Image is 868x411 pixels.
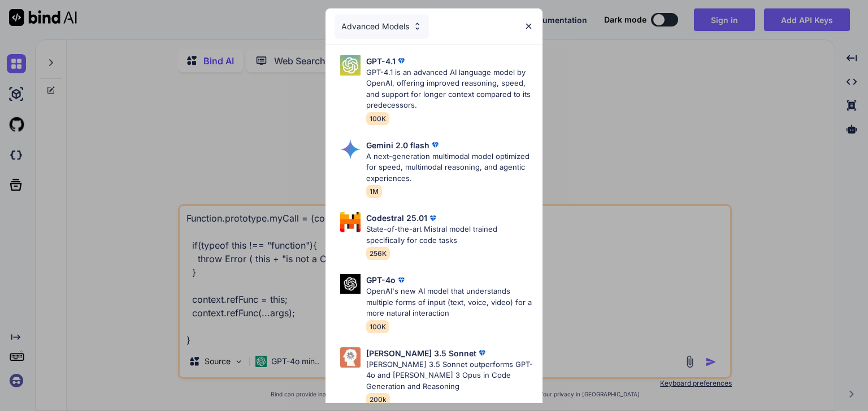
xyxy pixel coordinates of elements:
[366,55,396,67] p: GPT-4.1
[340,212,361,232] img: Pick Models
[396,275,407,286] img: premium
[366,224,533,246] p: State-of-the-art Mistral model trained specifically for code tasks
[340,139,361,160] img: Pick Models
[366,139,429,151] p: Gemini 2.0 flash
[413,21,422,31] img: Pick Models
[340,55,361,76] img: Pick Models
[340,347,361,368] img: Pick Models
[366,151,533,184] p: A next-generation multimodal model optimized for speed, multimodal reasoning, and agentic experie...
[366,274,396,286] p: GPT-4o
[366,320,389,333] span: 100K
[366,347,476,359] p: [PERSON_NAME] 3.5 Sonnet
[366,212,427,224] p: Codestral 25.01
[366,112,389,125] span: 100K
[366,185,382,198] span: 1M
[366,67,533,111] p: GPT-4.1 is an advanced AI language model by OpenAI, offering improved reasoning, speed, and suppo...
[396,55,407,67] img: premium
[366,247,390,260] span: 256K
[340,274,361,294] img: Pick Models
[366,286,533,319] p: OpenAI's new AI model that understands multiple forms of input (text, voice, video) for a more na...
[366,393,390,406] span: 200k
[429,139,441,151] img: premium
[427,213,439,224] img: premium
[335,14,429,39] div: Advanced Models
[524,21,533,31] img: close
[366,359,533,392] p: [PERSON_NAME] 3.5 Sonnet outperforms GPT-4o and [PERSON_NAME] 3 Opus in Code Generation and Reaso...
[476,347,488,359] img: premium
